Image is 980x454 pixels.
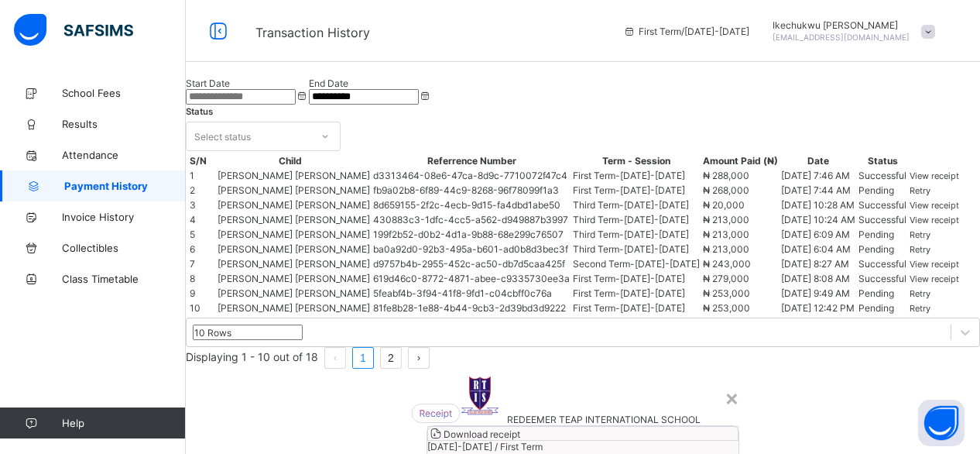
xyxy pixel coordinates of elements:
[858,258,906,270] span: Successful
[372,169,571,182] td: d3313464-08e6-47ca-8d9c-7710072f47c4
[62,273,186,285] span: Class Timetable
[910,170,959,181] span: View receipt
[372,228,571,241] td: 199f2b52-d0b2-4d1a-9b88-68e299c76507
[408,347,430,369] button: next page
[703,258,751,270] span: ₦ 243,000
[858,243,894,255] span: Pending
[858,199,906,211] span: Successful
[189,213,207,226] td: 4
[218,214,370,225] span: [PERSON_NAME] [PERSON_NAME]
[309,77,348,89] label: End Date
[372,213,571,226] td: 430883c3-1dfc-4cc5-a562-d949887b3997
[780,272,856,285] td: [DATE] 8:08 AM
[218,170,370,181] span: [PERSON_NAME] [PERSON_NAME]
[780,228,856,241] td: [DATE] 6:09 AM
[380,347,402,369] li: 2
[703,287,750,299] span: ₦ 253,000
[372,301,571,315] td: 81fe8b28-1e88-4b44-9cb3-2d39bd3d9222
[189,184,207,197] td: 2
[910,273,959,284] span: View receipt
[189,257,207,270] td: 7
[427,441,543,452] span: [DATE]-[DATE] / First Term
[324,347,346,369] li: 上一页
[372,198,571,212] td: 8d659155-2f2c-4ecb-9d15-fa4dbd1abe50
[189,198,207,212] td: 3
[372,287,571,300] td: 5feabf4b-3f94-41f8-9fd1-c04cbff0c76a
[910,244,930,255] span: Retry
[858,287,894,299] span: Pending
[62,417,185,429] span: Help
[218,258,370,270] span: [PERSON_NAME] [PERSON_NAME]
[572,272,701,285] td: First Term - [DATE]-[DATE]
[218,273,370,284] span: [PERSON_NAME] [PERSON_NAME]
[703,214,749,225] span: ₦ 213,000
[218,199,370,211] span: [PERSON_NAME] [PERSON_NAME]
[218,243,370,255] span: [PERSON_NAME] [PERSON_NAME]
[858,229,894,240] span: Pending
[62,242,186,254] span: Collectibles
[780,242,856,256] td: [DATE] 6:04 AM
[773,19,910,31] span: Ikechukwu [PERSON_NAME]
[372,154,571,167] th: Referrence Number
[372,184,571,197] td: fb9a02b8-6f89-44c9-8268-96f78099f1a3
[910,259,959,270] span: View receipt
[62,211,186,223] span: Invoice History
[189,272,207,285] td: 8
[324,347,346,369] button: prev page
[910,229,930,240] span: Retry
[858,214,906,225] span: Successful
[572,257,701,270] td: Second Term - [DATE]-[DATE]
[189,169,207,182] td: 1
[14,14,133,46] img: safsims
[461,377,499,415] img: REDEEMER TEAP INTERNATIONAL SCHOOL
[572,301,701,315] td: First Term - [DATE]-[DATE]
[352,347,374,369] li: 1
[194,327,231,339] div: 10 Rows
[858,302,894,314] span: Pending
[189,154,207,167] th: S/N
[773,33,910,42] span: [EMAIL_ADDRESS][DOMAIN_NAME]
[572,287,701,300] td: First Term - [DATE]-[DATE]
[189,242,207,256] td: 6
[780,154,856,167] th: Date
[780,169,856,182] td: [DATE] 7:46 AM
[186,106,213,117] span: Status
[353,348,373,368] a: 1
[858,184,894,196] span: Pending
[703,184,749,196] span: ₦ 268,000
[780,184,856,197] td: [DATE] 7:44 AM
[910,185,930,196] span: Retry
[910,215,959,225] span: View receipt
[408,347,430,369] li: 下一页
[572,228,701,241] td: Third Term - [DATE]-[DATE]
[381,348,401,368] a: 2
[186,77,230,89] label: Start Date
[858,170,906,181] span: Successful
[780,301,856,315] td: [DATE] 12:42 PM
[194,122,251,151] div: Select status
[218,229,370,240] span: [PERSON_NAME] [PERSON_NAME]
[910,288,930,299] span: Retry
[623,26,749,37] span: session/term information
[572,169,701,182] td: First Term - [DATE]-[DATE]
[62,149,186,161] span: Attendance
[703,273,749,284] span: ₦ 279,000
[910,200,959,211] span: View receipt
[62,87,186,99] span: School Fees
[702,154,779,167] th: Amount Paid (₦)
[62,118,186,130] span: Results
[372,272,571,285] td: 619d46c0-8772-4871-abee-c9335730ee3a
[372,257,571,270] td: d9757b4b-2955-452c-ac50-db7d5caa425f
[703,199,745,211] span: ₦ 20,000
[780,213,856,226] td: [DATE] 10:24 AM
[910,303,930,314] span: Retry
[703,302,750,314] span: ₦ 253,000
[858,154,907,167] th: Status
[703,229,749,240] span: ₦ 213,000
[189,287,207,300] td: 9
[572,213,701,226] td: Third Term - [DATE]-[DATE]
[918,400,965,446] button: Open asap
[780,287,856,300] td: [DATE] 9:49 AM
[780,198,856,212] td: [DATE] 10:28 AM
[218,287,370,299] span: [PERSON_NAME] [PERSON_NAME]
